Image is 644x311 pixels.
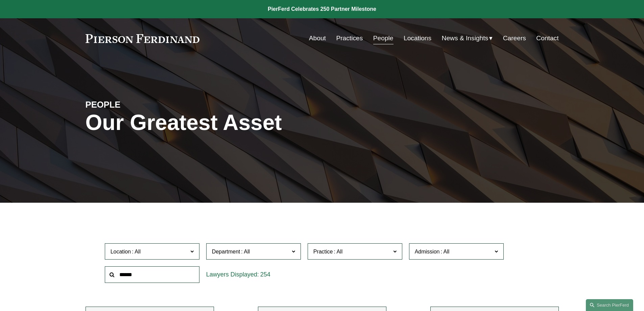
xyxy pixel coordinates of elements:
a: Careers [503,32,526,45]
h1: Our Greatest Asset [86,110,401,135]
span: Department [212,249,240,254]
span: Admission [415,249,440,254]
a: Practices [336,32,363,45]
span: 254 [260,271,270,278]
span: News & Insights [442,32,488,44]
a: About [309,32,326,45]
a: Contact [536,32,558,45]
span: Practice [313,249,333,254]
span: Location [111,249,131,254]
a: Search this site [586,299,633,311]
a: Locations [404,32,431,45]
a: folder dropdown [442,32,493,45]
a: People [373,32,393,45]
h4: PEOPLE [86,99,204,110]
